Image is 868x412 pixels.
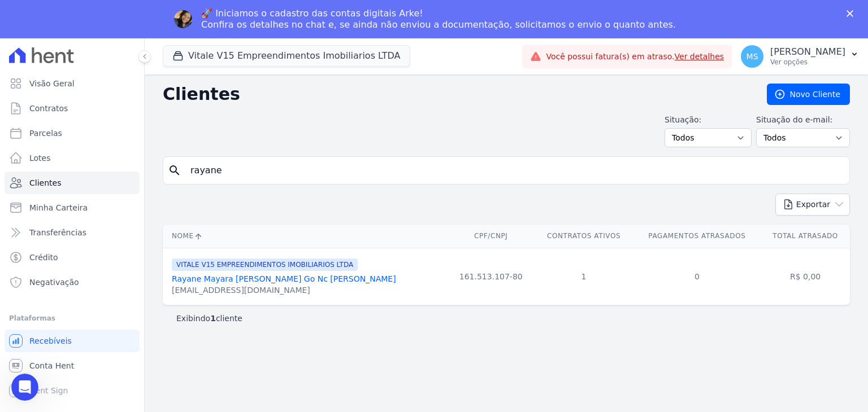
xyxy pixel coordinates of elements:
[29,335,72,347] span: Recebíveis
[5,330,140,352] a: Recebíveis
[172,284,396,296] div: [EMAIL_ADDRESS][DOMAIN_NAME]
[9,312,135,325] div: Plataformas
[761,225,850,248] th: Total Atrasado
[675,52,724,61] a: Ver detalhes
[665,114,752,126] label: Situação:
[172,258,358,271] span: VITALE V15 EMPREENDIMENTOS IMOBILIARIOS LTDA
[176,313,242,324] p: Exibindo cliente
[761,248,850,305] td: R$ 0,00
[29,103,68,114] span: Contratos
[5,122,140,144] a: Parcelas
[448,248,534,305] td: 161.513.107-80
[184,159,845,182] input: Buscar por nome, CPF ou e-mail
[29,177,61,189] span: Clientes
[770,58,845,67] p: Ver opções
[847,10,858,17] div: Fechar
[11,374,38,401] iframe: Intercom live chat
[5,271,140,293] a: Negativação
[5,246,140,269] a: Crédito
[163,45,410,67] button: Vitale V15 Empreendimentos Imobiliarios LTDA
[546,51,724,63] span: Você possui fatura(s) em atraso.
[5,354,140,377] a: Conta Hent
[5,147,140,169] a: Lotes
[210,314,216,323] b: 1
[168,164,181,177] i: search
[29,152,51,164] span: Lotes
[534,225,633,248] th: Contratos Ativos
[732,41,868,72] button: MS [PERSON_NAME] Ver opções
[29,277,79,288] span: Negativação
[201,8,676,30] div: 🚀 Iniciamos o cadastro das contas digitais Arke! Confira os detalhes no chat e, se ainda não envi...
[29,78,75,89] span: Visão Geral
[29,202,88,213] span: Minha Carteira
[5,196,140,219] a: Minha Carteira
[5,97,140,120] a: Contratos
[163,225,448,248] th: Nome
[29,128,62,139] span: Parcelas
[534,248,633,305] td: 1
[5,172,140,194] a: Clientes
[29,360,74,371] span: Conta Hent
[5,72,140,95] a: Visão Geral
[163,84,749,104] h2: Clientes
[775,194,850,216] button: Exportar
[747,52,758,60] span: MS
[767,84,850,105] a: Novo Cliente
[770,46,845,58] p: [PERSON_NAME]
[29,227,86,238] span: Transferências
[172,274,396,283] a: Rayane Mayara [PERSON_NAME] Go Nc [PERSON_NAME]
[174,10,192,28] img: Profile image for Adriane
[448,225,534,248] th: CPF/CNPJ
[5,221,140,244] a: Transferências
[29,252,58,263] span: Crédito
[756,114,850,126] label: Situação do e-mail:
[633,248,761,305] td: 0
[633,225,761,248] th: Pagamentos Atrasados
